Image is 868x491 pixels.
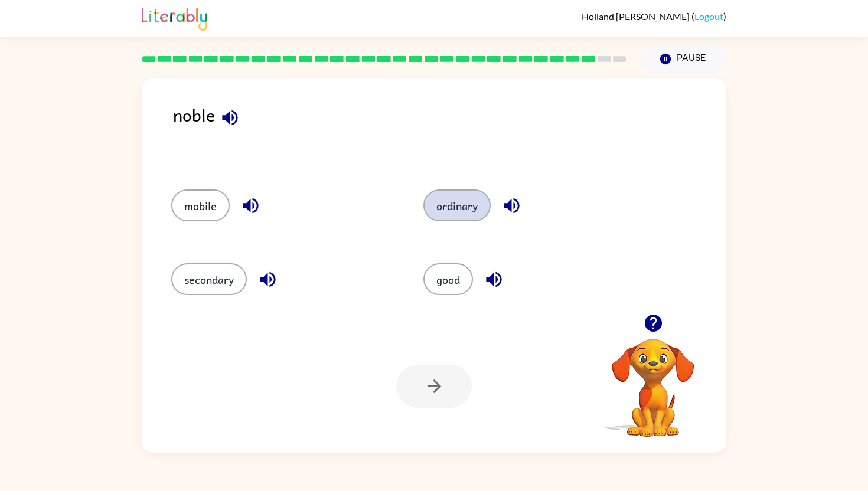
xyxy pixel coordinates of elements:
[582,11,691,22] span: Holland [PERSON_NAME]
[641,45,726,73] button: Pause
[171,189,230,221] button: mobile
[582,11,726,22] div: ( )
[142,5,207,31] img: Literably
[423,263,473,295] button: good
[173,102,726,166] div: noble
[423,189,491,221] button: ordinary
[594,320,712,438] video: Your browser must support playing .mp4 files to use Literably. Please try using another browser.
[694,11,723,22] a: Logout
[171,263,247,295] button: secondary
